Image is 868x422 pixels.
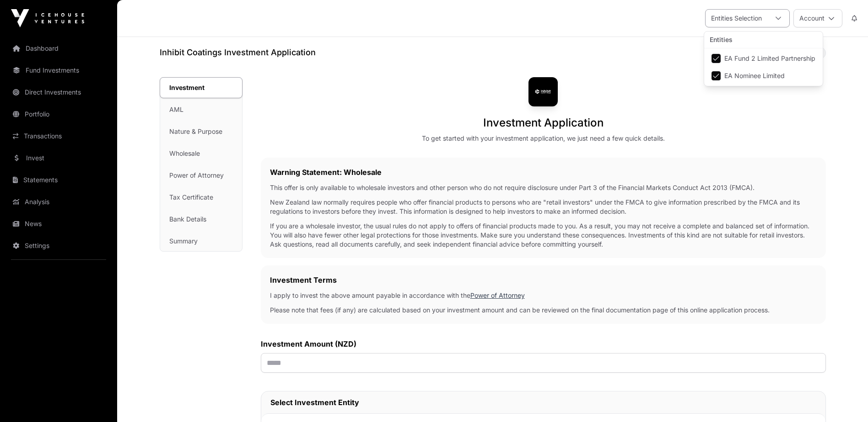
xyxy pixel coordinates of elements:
[7,236,110,256] a: Settings
[11,9,84,27] img: Icehouse Ventures Logo
[261,338,826,349] label: Investment Amount (NZD)
[270,306,817,315] p: Please note that fees (if any) are calculated based on your investment amount and can be reviewed...
[270,198,817,216] p: New Zealand law normally requires people who offer financial products to persons who are "retail ...
[270,167,817,178] h2: Warning Statement: Wholesale
[7,60,110,80] a: Fund Investments
[160,46,316,59] h1: Inhibit Coatings Investment Application
[270,291,817,300] p: I apply to invest the above amount payable in accordance with the
[7,192,110,212] a: Analysis
[724,73,785,79] span: EA Nominee Limited
[7,38,110,58] a: Dashboard
[706,68,821,84] li: EA Nominee Limited
[270,397,816,408] h2: Select Investment Entity
[7,126,110,146] a: Transactions
[483,116,604,130] h1: Investment Application
[706,10,767,27] div: Entities Selection
[704,32,823,48] div: Entities
[7,82,110,102] a: Direct Investments
[704,48,823,86] ul: Option List
[7,214,110,234] a: News
[422,134,665,143] div: To get started with your investment application, we just need a few quick details.
[270,274,817,285] h2: Investment Terms
[270,222,817,249] p: If you are a wholesale investor, the usual rules do not apply to offers of financial products mad...
[7,170,110,190] a: Statements
[7,104,110,124] a: Portfolio
[528,77,558,106] img: Inhibit Coatings
[7,148,110,168] a: Invest
[706,50,821,67] li: EA Fund 2 Limited Partnership
[822,378,868,422] iframe: Chat Widget
[270,183,817,192] p: This offer is only available to wholesale investors and other person who do not require disclosur...
[793,9,842,27] button: Account
[470,291,525,299] a: Power of Attorney
[724,55,815,62] span: EA Fund 2 Limited Partnership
